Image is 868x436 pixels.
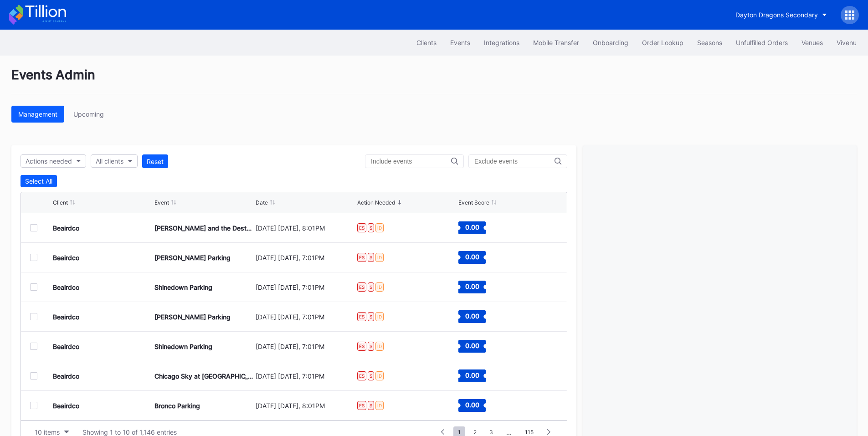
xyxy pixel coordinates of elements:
div: [PERSON_NAME] Parking [154,313,231,321]
div: ID [375,371,384,380]
div: Select All [25,177,52,185]
div: Client [53,199,68,206]
div: $ [368,342,374,351]
div: Shinedown Parking [154,283,212,291]
div: [PERSON_NAME] and the Destroyers Parking [154,224,254,232]
text: 0.00 [465,401,479,409]
div: $ [368,371,374,380]
text: 0.00 [465,342,479,349]
text: 0.00 [465,312,479,320]
div: Beairdco [53,283,79,291]
button: Clients [410,34,443,51]
div: [DATE] [DATE], 8:01PM [256,224,355,232]
div: Vivenu [837,39,857,46]
text: 0.00 [465,371,479,379]
text: 0.00 [465,253,479,261]
div: ... [499,428,519,436]
button: All clients [91,154,138,168]
div: Events [450,39,470,46]
button: Seasons [690,34,729,51]
div: $ [368,223,374,232]
div: Onboarding [593,39,628,46]
button: Unfulfilled Orders [729,34,795,51]
div: ID [375,401,384,410]
button: Vivenu [830,34,863,51]
div: Upcoming [73,110,104,118]
button: Select All [21,175,57,187]
div: [DATE] [DATE], 7:01PM [256,372,355,380]
button: Onboarding [586,34,635,51]
div: $ [368,253,374,262]
div: All clients [96,157,123,165]
div: ES [357,371,366,380]
button: Dayton Dragons Secondary [729,6,834,23]
div: $ [368,282,374,292]
button: Order Lookup [635,34,690,51]
button: Events [443,34,477,51]
div: Beairdco [53,372,79,380]
div: Integrations [484,39,519,46]
div: ID [375,253,384,262]
div: Management [18,110,57,118]
div: ID [375,223,384,232]
div: Actions needed [26,157,72,165]
div: [DATE] [DATE], 7:01PM [256,283,355,291]
div: Bronco Parking [154,402,200,410]
div: [DATE] [DATE], 7:01PM [256,343,355,350]
div: $ [368,312,374,321]
div: Mobile Transfer [533,39,579,46]
div: Clients [416,39,437,46]
div: [PERSON_NAME] Parking [154,254,231,262]
input: Include events [371,158,451,165]
text: 0.00 [465,282,479,290]
div: Showing 1 to 10 of 1,146 entries [82,428,177,436]
div: ID [375,342,384,351]
div: Beairdco [53,254,79,262]
text: 0.00 [465,223,479,231]
button: Actions needed [21,154,86,168]
div: Dayton Dragons Secondary [735,11,818,19]
div: [DATE] [DATE], 7:01PM [256,313,355,321]
div: Beairdco [53,313,79,321]
div: 10 items [35,428,60,436]
div: Event [154,199,169,206]
div: ES [357,401,366,410]
div: ID [375,282,384,292]
div: ES [357,342,366,351]
div: Order Lookup [642,39,683,46]
div: ES [357,282,366,292]
div: Action Needed [357,199,395,206]
div: Date [256,199,268,206]
div: $ [368,401,374,410]
button: Integrations [477,34,526,51]
div: Shinedown Parking [154,343,212,350]
div: Seasons [697,39,722,46]
button: Management [11,106,64,123]
div: Unfulfilled Orders [736,39,788,46]
button: Venues [795,34,830,51]
div: ES [357,223,366,232]
div: [DATE] [DATE], 8:01PM [256,402,355,410]
div: [DATE] [DATE], 7:01PM [256,254,355,262]
div: Reset [147,158,164,165]
div: Beairdco [53,402,79,410]
button: Mobile Transfer [526,34,586,51]
button: Upcoming [67,106,111,123]
div: ES [357,253,366,262]
div: ES [357,312,366,321]
div: Event Score [458,199,489,206]
div: Venues [801,39,823,46]
div: Chicago Sky at [GEOGRAPHIC_DATA] [154,372,254,380]
div: Beairdco [53,224,79,232]
div: Events Admin [11,67,857,94]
